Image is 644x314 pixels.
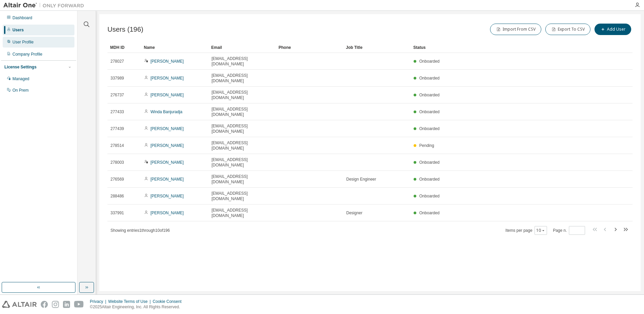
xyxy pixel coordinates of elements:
[413,42,598,53] div: Status
[419,160,440,165] span: Onboarded
[2,301,37,308] img: altair_logo.svg
[108,299,153,304] div: Website Terms of Use
[419,211,440,215] span: Onboarded
[151,109,183,114] a: Winda Banjuradja
[212,106,273,117] span: [EMAIL_ADDRESS][DOMAIN_NAME]
[110,210,124,216] span: 337991
[346,42,408,53] div: Job Title
[110,42,138,53] div: MDH ID
[212,140,273,151] span: [EMAIL_ADDRESS][DOMAIN_NAME]
[346,210,362,216] span: Designer
[212,157,273,168] span: [EMAIL_ADDRESS][DOMAIN_NAME]
[110,143,124,148] span: 278514
[110,177,124,182] span: 276569
[346,177,376,182] span: Design Engineer
[144,42,206,53] div: Name
[110,193,124,199] span: 288486
[3,2,88,9] img: Altair One
[63,301,70,308] img: linkedin.svg
[212,90,273,100] span: [EMAIL_ADDRESS][DOMAIN_NAME]
[110,59,124,64] span: 278027
[4,64,36,70] div: License Settings
[110,228,170,233] span: Showing entries 1 through 10 of 196
[490,24,541,35] button: Import From CSV
[419,143,434,148] span: Pending
[212,56,273,67] span: [EMAIL_ADDRESS][DOMAIN_NAME]
[212,191,273,201] span: [EMAIL_ADDRESS][DOMAIN_NAME]
[419,126,440,131] span: Onboarded
[110,92,124,98] span: 276737
[151,126,184,131] a: [PERSON_NAME]
[12,76,29,82] div: Managed
[419,59,440,64] span: Onboarded
[151,93,184,97] a: [PERSON_NAME]
[553,226,585,235] span: Page n.
[151,211,184,215] a: [PERSON_NAME]
[419,194,440,198] span: Onboarded
[90,304,186,310] p: © 2025 Altair Engineering, Inc. All Rights Reserved.
[545,24,590,35] button: Export To CSV
[110,160,124,165] span: 278003
[74,301,84,308] img: youtube.svg
[212,123,273,134] span: [EMAIL_ADDRESS][DOMAIN_NAME]
[153,299,185,304] div: Cookie Consent
[419,76,440,81] span: Onboarded
[212,174,273,185] span: [EMAIL_ADDRESS][DOMAIN_NAME]
[151,194,184,198] a: [PERSON_NAME]
[419,177,440,182] span: Onboarded
[12,27,24,33] div: Users
[419,109,440,114] span: Onboarded
[151,59,184,64] a: [PERSON_NAME]
[536,228,545,233] button: 10
[279,42,341,53] div: Phone
[594,24,631,35] button: Add User
[151,160,184,165] a: [PERSON_NAME]
[107,26,143,33] span: Users (196)
[212,73,273,84] span: [EMAIL_ADDRESS][DOMAIN_NAME]
[151,76,184,81] a: [PERSON_NAME]
[419,93,440,97] span: Onboarded
[110,75,124,81] span: 337989
[506,226,547,235] span: Items per page
[211,42,273,53] div: Email
[12,88,29,93] div: On Prem
[110,126,124,131] span: 277439
[90,299,108,304] div: Privacy
[41,301,48,308] img: facebook.svg
[12,39,34,45] div: User Profile
[110,109,124,115] span: 277433
[52,301,59,308] img: instagram.svg
[12,52,42,57] div: Company Profile
[151,177,184,182] a: [PERSON_NAME]
[151,143,184,148] a: [PERSON_NAME]
[212,208,273,218] span: [EMAIL_ADDRESS][DOMAIN_NAME]
[12,15,32,21] div: Dashboard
